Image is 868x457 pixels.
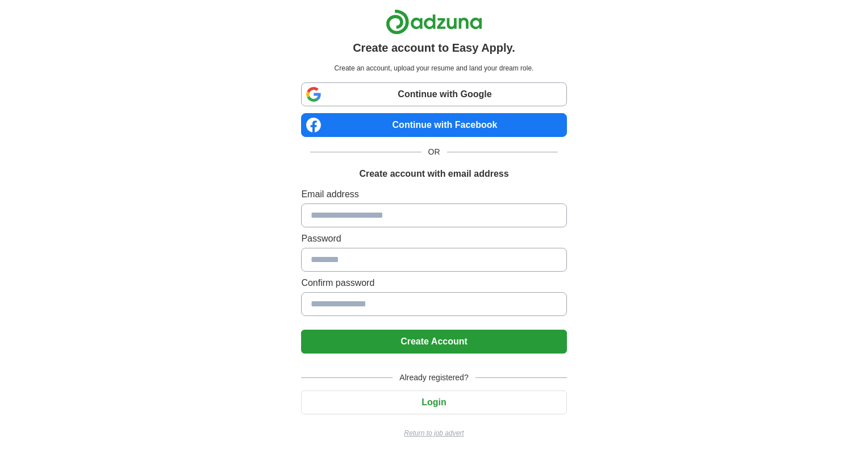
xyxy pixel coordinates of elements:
[301,330,566,354] button: Create Account
[301,397,566,407] a: Login
[353,39,515,56] h1: Create account to Easy Apply.
[303,63,564,73] p: Create an account, upload your resume and land your dream role.
[301,188,566,201] label: Email address
[301,232,566,246] label: Password
[359,167,508,181] h1: Create account with email address
[301,113,566,137] a: Continue with Facebook
[386,9,482,35] img: Adzuna logo
[301,82,566,106] a: Continue with Google
[301,428,566,438] a: Return to job advert
[422,146,447,158] span: OR
[301,390,566,414] button: Login
[301,276,566,290] label: Confirm password
[393,372,475,384] span: Already registered?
